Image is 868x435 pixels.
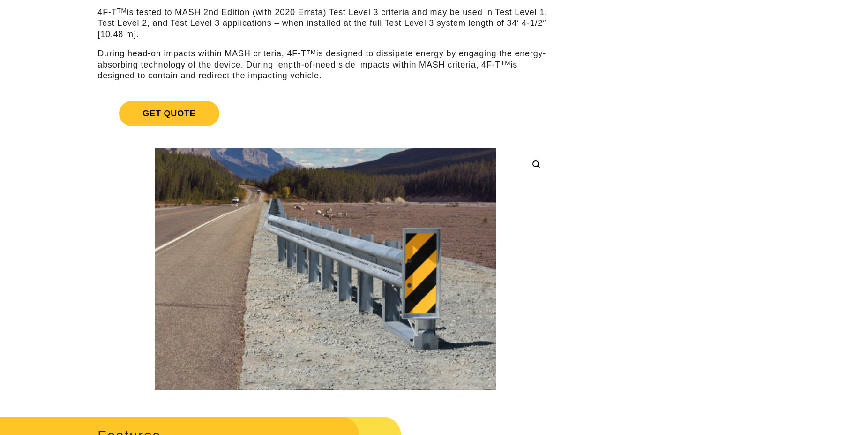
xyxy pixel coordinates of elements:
sup: TM [501,60,510,67]
sup: TM [117,7,127,14]
span: Get Quote [119,101,219,126]
a: Get Quote [97,90,553,137]
p: During head-on impacts within MASH criteria, 4F-T is designed to dissipate energy by engaging the... [97,48,553,81]
sup: TM [307,49,316,56]
p: 4F-T is tested to MASH 2nd Edition (with 2020 Errata) Test Level 3 criteria and may be used in Te... [97,7,553,40]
